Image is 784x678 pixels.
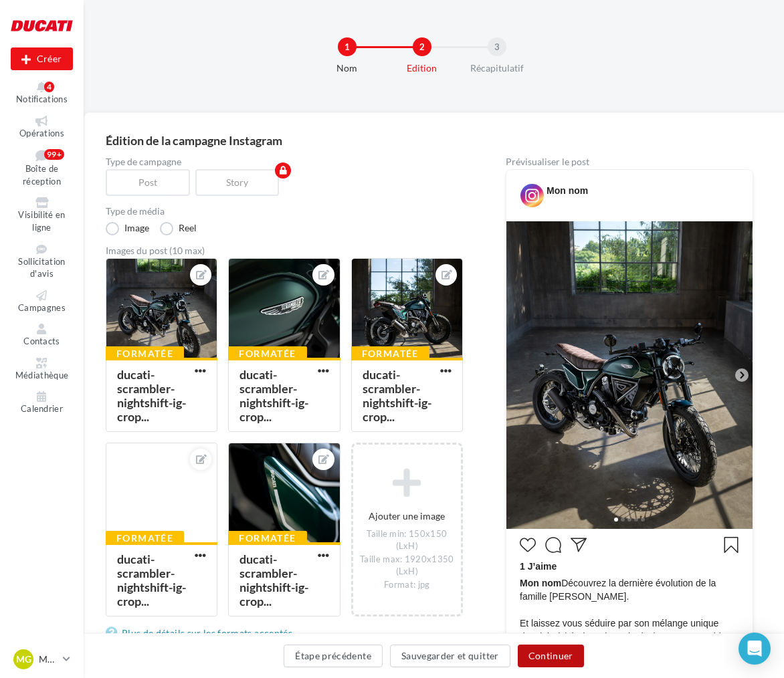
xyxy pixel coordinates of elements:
div: Formatée [228,531,306,546]
div: Formatée [228,346,306,361]
span: Mon nom [520,578,561,588]
span: Boîte de réception [23,164,61,187]
div: 1 [338,37,357,56]
div: Prévisualiser le post [506,157,753,166]
button: Créer [11,47,73,70]
a: Plus de détails sur les formats acceptés [106,625,298,641]
div: ducati-scrambler-nightshift-ig-crop... [239,552,308,608]
div: 3 [488,37,506,56]
svg: Partager la publication [571,537,587,553]
span: Visibilité en ligne [18,210,65,233]
span: Campagnes [18,302,66,313]
div: Open Intercom Messenger [739,633,771,665]
svg: Commenter [545,537,561,553]
a: Contacts [11,321,73,350]
label: Reel [160,222,197,235]
div: ducati-scrambler-nightshift-ig-crop... [239,367,308,424]
span: Sollicitation d'avis [18,256,65,279]
div: Formatée [106,531,184,546]
div: Nouvelle campagne [11,47,73,70]
label: Type de média [106,207,463,216]
div: ducati-scrambler-nightshift-ig-crop... [117,367,186,424]
span: Calendrier [21,404,63,415]
label: Image [106,222,149,235]
a: Sollicitation d'avis [11,241,73,282]
div: Édition de la campagne Instagram [106,134,775,146]
a: Campagnes [11,288,73,316]
a: Calendrier [11,388,73,417]
a: Mg Murit [PERSON_NAME] [11,647,73,672]
div: Nom [304,62,390,75]
div: Images du post (10 max) [106,246,463,255]
div: 4 [44,82,54,92]
label: Type de campagne [106,157,463,166]
span: Mg [16,653,31,666]
button: Continuer [518,645,584,667]
a: Médiathèque [11,355,73,384]
svg: J’aime [520,537,536,553]
span: Opérations [19,128,64,138]
div: 1 J’aime [520,560,739,576]
a: Boîte de réception99+ [11,146,73,189]
a: Visibilité en ligne [11,195,73,235]
div: Récapitulatif [454,62,540,75]
svg: Enregistrer [723,537,739,553]
div: Edition [379,62,465,75]
div: 2 [413,37,431,56]
div: Formatée [106,346,184,361]
p: Murit [PERSON_NAME] [39,653,58,666]
div: Mon nom [547,184,588,197]
button: Sauvegarder et quitter [390,645,510,667]
div: ducati-scrambler-nightshift-ig-crop... [117,552,186,608]
button: Notifications 4 [11,79,73,108]
a: Opérations [11,113,73,142]
span: Contacts [23,336,60,346]
div: ducati-scrambler-nightshift-ig-crop... [363,367,431,424]
div: Formatée [351,346,429,361]
span: Médiathèque [15,370,69,380]
div: 99+ [44,149,64,160]
span: Notifications [16,94,68,104]
button: Étape précédente [284,645,383,667]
